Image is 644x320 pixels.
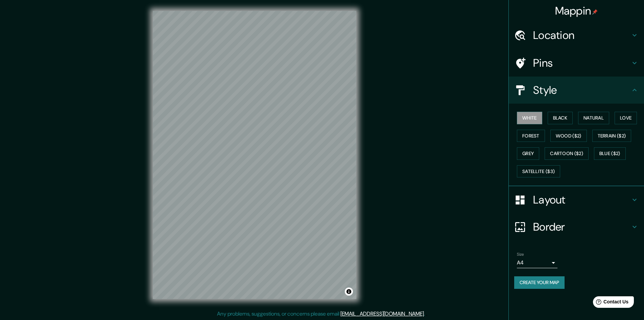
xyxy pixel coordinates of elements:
[153,11,356,299] canvas: Map
[517,165,560,178] button: Satellite ($3)
[545,147,589,160] button: Cartoon ($2)
[578,112,609,124] button: Natural
[509,213,644,240] div: Border
[533,56,630,70] h4: Pins
[509,186,644,213] div: Layout
[533,193,630,207] h4: Layout
[340,310,424,317] a: [EMAIL_ADDRESS][DOMAIN_NAME]
[509,22,644,49] div: Location
[594,147,626,160] button: Blue ($2)
[425,310,426,318] div: .
[615,112,637,124] button: Love
[517,252,524,257] label: Size
[592,130,631,142] button: Terrain ($2)
[584,294,637,313] iframe: Help widget launcher
[517,130,545,142] button: Forest
[509,77,644,104] div: Style
[517,257,557,268] div: A4
[514,276,565,289] button: Create your map
[509,49,644,77] div: Pins
[592,9,598,15] img: pin-icon.png
[345,287,353,296] button: Toggle attribution
[533,220,630,234] h4: Border
[555,4,598,18] h4: Mappin
[548,112,573,124] button: Black
[550,130,587,142] button: Wood ($2)
[533,83,630,97] h4: Style
[517,147,539,160] button: Grey
[217,310,425,318] p: Any problems, suggestions, or concerns please email .
[426,310,427,318] div: .
[517,112,542,124] button: White
[533,28,630,42] h4: Location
